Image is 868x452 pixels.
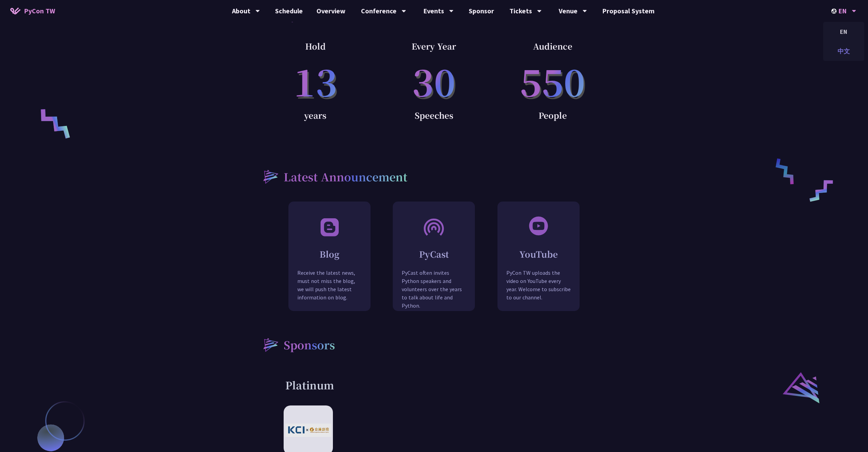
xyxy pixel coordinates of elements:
[284,168,407,185] h2: Latest Announcement
[493,53,612,108] p: 550
[289,269,370,312] p: Receive the latest news, must not miss the blog, we will push the latest information on blog.
[528,216,549,236] img: svg+xml;base64,PHN2ZyB3aWR0aD0iNjAiIGhlaWdodD0iNjAiIHZpZXdCb3g9IjAgMCA2MCA2MCIgZmlsbD0ibm9uZSIgeG...
[256,39,375,53] p: Hold
[285,424,331,437] img: KCI-Global x TCVC
[24,6,55,16] span: PyCon TW
[498,269,579,312] p: PyCon TW uploads the video on YouTube every year. Welcome to subscribe to our channel.
[375,53,493,108] p: 30
[256,53,375,108] p: 13
[423,216,445,238] img: PyCast.bcca2a8.svg
[3,2,62,20] a: PyCon TW
[493,39,612,53] p: Audience
[256,163,284,189] img: heading-bullet
[393,269,475,320] p: PyCast often invites Python speakers and volunteers over the years to talk about life and Python.
[375,108,493,122] p: Speeches
[256,332,284,358] img: heading-bullet
[319,216,340,238] img: Blog.348b5bb.svg
[493,108,612,122] p: People
[256,108,375,122] p: years
[823,24,864,40] div: EN
[375,39,493,53] p: Every Year
[498,248,579,260] h2: YouTube
[284,336,335,353] h2: Sponsors
[831,9,838,14] img: Locale Icon
[393,248,475,260] h2: PyCast
[285,378,583,392] h3: Platinum
[823,43,864,59] div: 中文
[289,248,370,260] h2: Blog
[10,8,21,14] img: Home icon of PyCon TW 2025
